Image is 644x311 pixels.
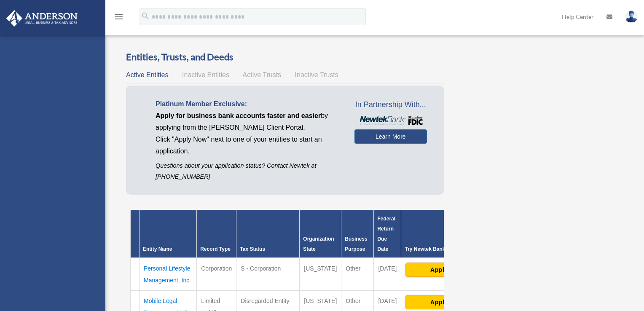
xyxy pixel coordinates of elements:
[156,161,342,182] p: Questions about your application status? Contact Newtek at [PHONE_NUMBER]
[156,134,342,157] p: Click "Apply Now" next to one of your entities to start an application.
[140,258,197,291] td: Personal Lifestyle Management, Inc.
[295,71,338,78] span: Inactive Trusts
[126,51,444,64] h3: Entities, Trusts, and Deeds
[300,210,341,258] th: Organization State
[374,258,401,291] td: [DATE]
[156,112,321,119] span: Apply for business bank accounts faster and easier
[625,11,638,23] img: User Pic
[236,210,300,258] th: Tax Status
[114,15,124,22] a: menu
[374,210,401,258] th: Federal Return Due Date
[341,210,374,258] th: Business Purpose
[300,258,341,291] td: [US_STATE]
[4,10,80,27] img: Anderson Advisors Platinum Portal
[354,129,427,144] a: Learn More
[243,71,282,78] span: Active Trusts
[156,110,342,134] p: by applying from the [PERSON_NAME] Client Portal.
[341,258,374,291] td: Other
[359,116,423,125] img: NewtekBankLogoSM.png
[156,98,342,110] p: Platinum Member Exclusive:
[405,263,488,277] button: Apply Now
[141,11,150,21] i: search
[197,258,236,291] td: Corporation
[182,71,229,78] span: Inactive Entities
[126,71,168,78] span: Active Entities
[197,210,236,258] th: Record Type
[405,244,488,254] div: Try Newtek Bank
[405,295,488,309] button: Apply Now
[140,210,197,258] th: Entity Name
[354,98,427,112] span: In Partnership With...
[114,12,124,22] i: menu
[236,258,300,291] td: S - Corporation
